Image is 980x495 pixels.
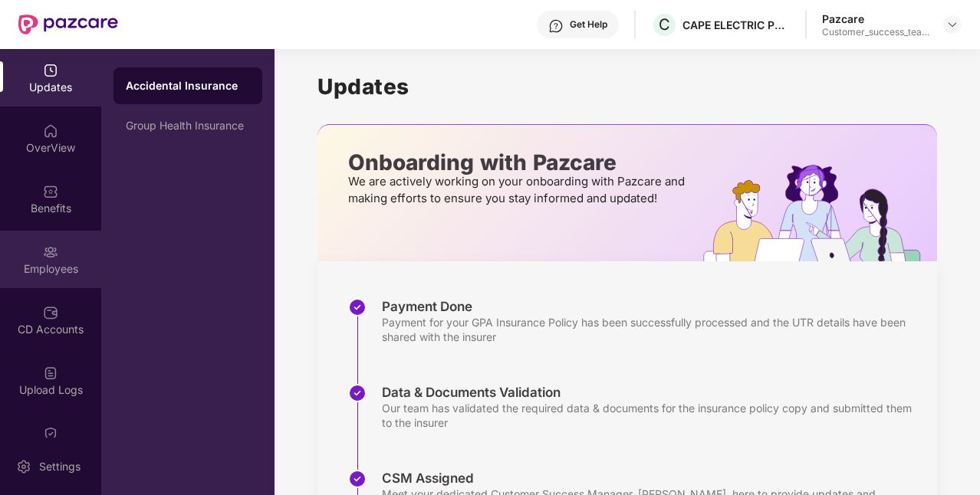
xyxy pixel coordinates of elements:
img: svg+xml;base64,PHN2ZyBpZD0iVXBsb2FkX0xvZ3MiIGRhdGEtbmFtZT0iVXBsb2FkIExvZ3MiIHhtbG5zPSJodHRwOi8vd3... [43,366,58,381]
div: Data & Documents Validation [382,384,922,401]
div: Accidental Insurance [126,78,250,93]
img: svg+xml;base64,PHN2ZyBpZD0iU2V0dGluZy0yMHgyMCIgeG1sbnM9Imh0dHA6Ly93d3cudzMub3JnLzIwMDAvc3ZnIiB3aW... [16,459,31,474]
div: Payment for your GPA Insurance Policy has been successfully processed and the UTR details have be... [382,315,922,344]
span: C [659,15,670,34]
p: We are actively working on your onboarding with Pazcare and making efforts to ensure you stay inf... [348,173,689,207]
div: Get Help [570,18,607,31]
div: Group Health Insurance [126,120,250,132]
img: svg+xml;base64,PHN2ZyBpZD0iRHJvcGRvd24tMzJ4MzIiIHhtbG5zPSJodHRwOi8vd3d3LnczLm9yZy8yMDAwL3N2ZyIgd2... [946,18,959,31]
img: New Pazcare Logo [18,15,118,34]
img: svg+xml;base64,PHN2ZyBpZD0iVXBkYXRlZCIgeG1sbnM9Imh0dHA6Ly93d3cudzMub3JnLzIwMDAvc3ZnIiB3aWR0aD0iMj... [43,63,58,78]
img: svg+xml;base64,PHN2ZyBpZD0iU3RlcC1Eb25lLTMyeDMyIiB4bWxucz0iaHR0cDovL3d3dy53My5vcmcvMjAwMC9zdmciIH... [348,384,367,402]
div: Payment Done [382,298,922,315]
div: CSM Assigned [382,470,922,487]
div: CAPE ELECTRIC PRIVATE LIMITED [682,18,790,32]
img: svg+xml;base64,PHN2ZyBpZD0iQ2xhaW0iIHhtbG5zPSJodHRwOi8vd3d3LnczLm9yZy8yMDAwL3N2ZyIgd2lkdGg9IjIwIi... [43,426,58,441]
img: hrOnboarding [703,165,937,261]
p: Onboarding with Pazcare [348,156,689,169]
img: svg+xml;base64,PHN2ZyBpZD0iU3RlcC1Eb25lLTMyeDMyIiB4bWxucz0iaHR0cDovL3d3dy53My5vcmcvMjAwMC9zdmciIH... [348,298,367,316]
img: svg+xml;base64,PHN2ZyBpZD0iQ0RfQWNjb3VudHMiIGRhdGEtbmFtZT0iQ0QgQWNjb3VudHMiIHhtbG5zPSJodHRwOi8vd3... [43,305,58,320]
h1: Updates [317,74,937,100]
img: svg+xml;base64,PHN2ZyBpZD0iSGVscC0zMngzMiIgeG1sbnM9Imh0dHA6Ly93d3cudzMub3JnLzIwMDAvc3ZnIiB3aWR0aD... [548,18,564,34]
div: Customer_success_team_lead [822,26,929,38]
div: Settings [35,459,85,474]
div: Pazcare [822,11,929,26]
img: svg+xml;base64,PHN2ZyBpZD0iU3RlcC1Eb25lLTMyeDMyIiB4bWxucz0iaHR0cDovL3d3dy53My5vcmcvMjAwMC9zdmciIH... [348,470,367,488]
div: Our team has validated the required data & documents for the insurance policy copy and submitted ... [382,401,922,430]
img: svg+xml;base64,PHN2ZyBpZD0iSG9tZSIgeG1sbnM9Imh0dHA6Ly93d3cudzMub3JnLzIwMDAvc3ZnIiB3aWR0aD0iMjAiIG... [43,123,58,139]
img: svg+xml;base64,PHN2ZyBpZD0iQmVuZWZpdHMiIHhtbG5zPSJodHRwOi8vd3d3LnczLm9yZy8yMDAwL3N2ZyIgd2lkdGg9Ij... [43,184,58,199]
img: svg+xml;base64,PHN2ZyBpZD0iRW1wbG95ZWVzIiB4bWxucz0iaHR0cDovL3d3dy53My5vcmcvMjAwMC9zdmciIHdpZHRoPS... [43,244,58,260]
